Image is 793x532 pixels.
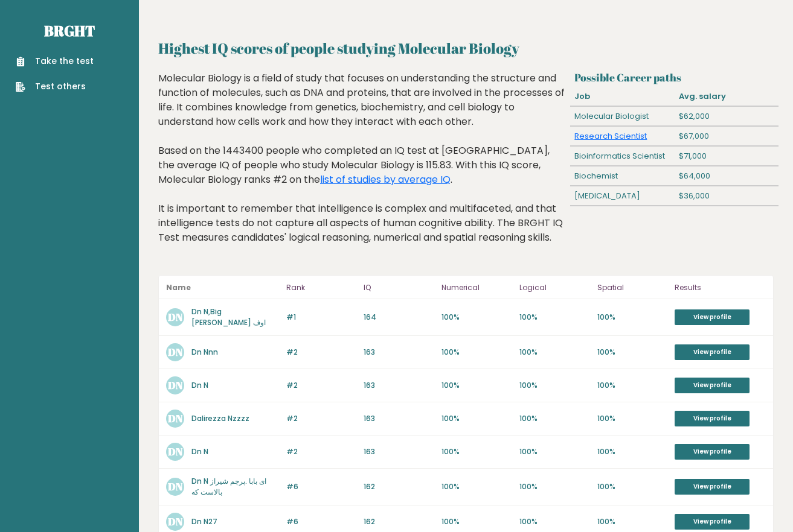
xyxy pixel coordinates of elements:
text: DN [168,480,183,493]
a: View profile [675,444,750,460]
p: 163 [364,380,434,391]
a: View profile [675,514,750,530]
p: 100% [441,312,512,323]
p: Results [675,280,766,295]
text: DN [168,378,183,392]
text: DN [168,445,183,458]
h2: Highest IQ scores of people studying Molecular Biology [158,37,774,59]
p: 100% [597,380,668,391]
div: Bioinformatics Scientist [570,147,674,166]
p: Rank [286,280,357,295]
p: #2 [286,413,357,424]
p: 100% [519,312,590,323]
p: 100% [519,516,590,527]
div: $36,000 [674,186,778,206]
a: Dn N [191,446,208,457]
p: 163 [364,347,434,358]
p: 100% [597,413,668,424]
p: 162 [364,481,434,492]
p: 163 [364,446,434,457]
a: Brght [44,21,95,40]
p: 100% [441,347,512,358]
div: Avg. salary [674,87,778,106]
p: Numerical [441,280,512,295]
a: Dn N,Big [PERSON_NAME] اوف [191,306,266,328]
div: $64,000 [674,166,778,186]
p: Spatial [597,280,668,295]
p: 100% [441,516,512,527]
div: $67,000 [674,127,778,146]
a: Dn Nnn [191,347,218,357]
p: 100% [519,446,590,457]
a: Dn N ای بابا .پرچم شیراز بالاست که [191,476,266,497]
a: View profile [675,411,750,426]
p: 100% [597,516,668,527]
p: 100% [441,380,512,391]
p: 100% [597,347,668,358]
text: DN [168,310,183,324]
p: 100% [597,312,668,323]
a: View profile [675,479,750,495]
p: #2 [286,446,357,457]
div: [MEDICAL_DATA] [570,186,674,206]
b: Name [166,282,191,293]
p: 100% [519,413,590,424]
a: Dalirezza Nzzzz [191,413,249,423]
p: Logical [519,280,590,295]
a: Dn N27 [191,516,217,527]
p: 100% [441,413,512,424]
div: Molecular Biology is a field of study that focuses on understanding the structure and function of... [158,71,565,263]
text: DN [168,411,183,425]
p: 163 [364,413,434,424]
p: 100% [519,347,590,358]
div: Job [570,87,674,106]
a: Take the test [16,55,94,68]
a: Dn N [191,380,208,390]
text: DN [168,345,183,359]
p: IQ [364,280,434,295]
div: $62,000 [674,107,778,126]
p: 100% [597,481,668,492]
p: 100% [519,380,590,391]
p: 164 [364,312,434,323]
p: 100% [441,446,512,457]
a: View profile [675,344,750,360]
p: #2 [286,347,357,358]
text: DN [168,515,183,528]
p: #1 [286,312,357,323]
p: #6 [286,481,357,492]
p: #2 [286,380,357,391]
a: list of studies by average IQ [320,173,451,186]
div: $71,000 [674,147,778,166]
p: 162 [364,516,434,527]
p: 100% [441,481,512,492]
a: View profile [675,309,750,325]
p: 100% [597,446,668,457]
a: Research Scientist [574,130,647,142]
a: Test others [16,80,94,93]
div: Biochemist [570,166,674,186]
p: #6 [286,516,357,527]
h3: Possible Career paths [574,71,774,84]
a: View profile [675,378,750,393]
div: Molecular Biologist [570,107,674,126]
p: 100% [519,481,590,492]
